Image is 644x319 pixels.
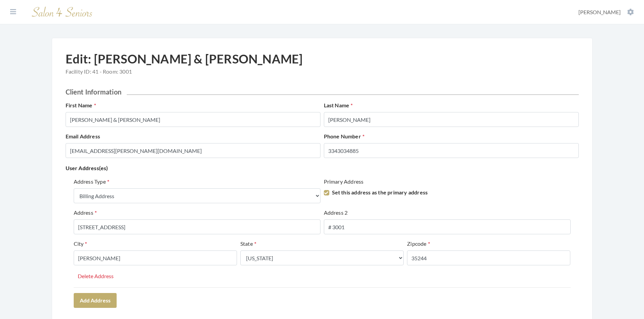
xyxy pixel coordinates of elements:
input: Address [74,219,320,234]
label: Zipcode [407,240,430,248]
label: Primary Address [324,178,364,186]
input: Zipcode [407,250,570,265]
label: Set this address as the primary address [324,188,428,196]
label: Address Type [74,178,110,186]
input: Enter First Name [66,112,320,127]
img: Salon 4 Seniors [28,4,96,20]
button: Add Address [74,293,117,308]
label: Address [74,209,97,217]
span: [PERSON_NAME] [578,9,621,15]
input: Enter Last Name [324,112,579,127]
button: [PERSON_NAME] [576,8,636,16]
label: Email Address [66,132,100,140]
label: City [74,240,87,248]
h1: Edit: [PERSON_NAME] & [PERSON_NAME] [66,52,303,80]
label: Address 2 [324,209,348,217]
input: Address 2 [324,219,571,234]
button: Delete Address [74,271,118,282]
label: Phone Number [324,132,365,140]
h2: Client Information [66,88,579,96]
label: State [240,240,256,248]
label: First Name [66,101,96,109]
p: User Address(es) [66,163,579,173]
label: Last Name [324,101,353,109]
span: Facility ID: 41 - Room: 3001 [66,68,303,76]
input: City [74,250,237,265]
input: Enter Email Address [66,143,320,158]
input: Enter Phone Number [324,143,579,158]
